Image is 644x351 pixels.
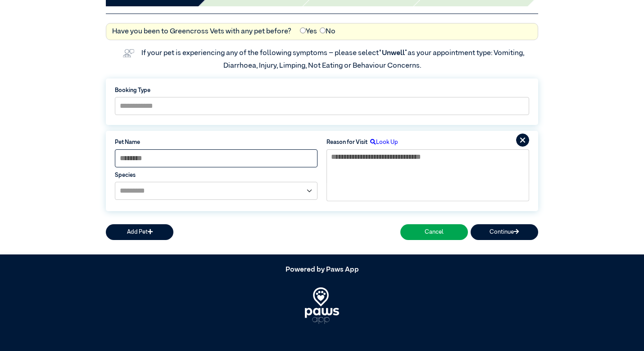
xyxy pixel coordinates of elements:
label: Have you been to Greencross Vets with any pet before? [112,26,291,37]
span: “Unwell” [379,50,408,57]
button: Cancel [400,224,468,240]
img: PawsApp [305,287,340,323]
button: Continue [471,224,538,240]
label: Reason for Visit [327,138,367,147]
label: Booking Type [115,86,529,95]
label: Look Up [367,138,398,147]
button: Add Pet [106,224,173,240]
label: If your pet is experiencing any of the following symptoms – please select as your appointment typ... [141,50,526,69]
label: Yes [300,26,317,37]
label: No [320,26,336,37]
input: No [320,28,326,33]
h5: Powered by Paws App [106,266,538,274]
label: Pet Name [115,138,317,147]
label: Species [115,171,317,180]
img: vet [120,46,137,60]
input: Yes [300,28,306,33]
